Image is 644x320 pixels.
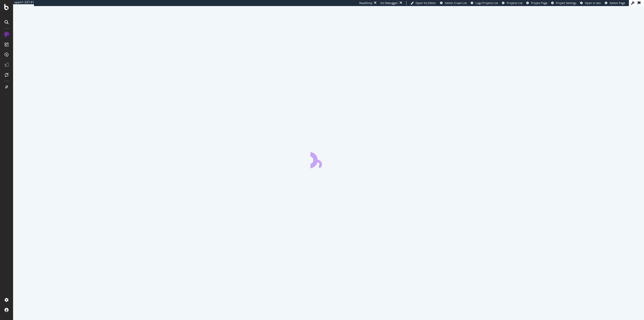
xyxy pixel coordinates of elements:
[531,1,547,5] span: Project Page
[580,1,601,5] a: Open in dev
[475,1,498,5] span: Logs Projects List
[551,1,576,5] a: Project Settings
[605,1,625,5] a: Admin Page
[440,1,467,5] a: Admin Crawl List
[359,1,373,5] div: ReadOnly:
[416,1,436,5] span: Open Viz Editor
[556,1,576,5] span: Project Settings
[411,1,436,5] a: Open Viz Editor
[502,1,522,5] a: Projects List
[507,1,522,5] span: Projects List
[471,1,498,5] a: Logs Projects List
[585,1,601,5] span: Open in dev
[526,1,547,5] a: Project Page
[610,1,625,5] span: Admin Page
[310,150,347,168] div: animation
[445,1,467,5] span: Admin Crawl List
[380,1,398,5] div: Viz Debugger:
